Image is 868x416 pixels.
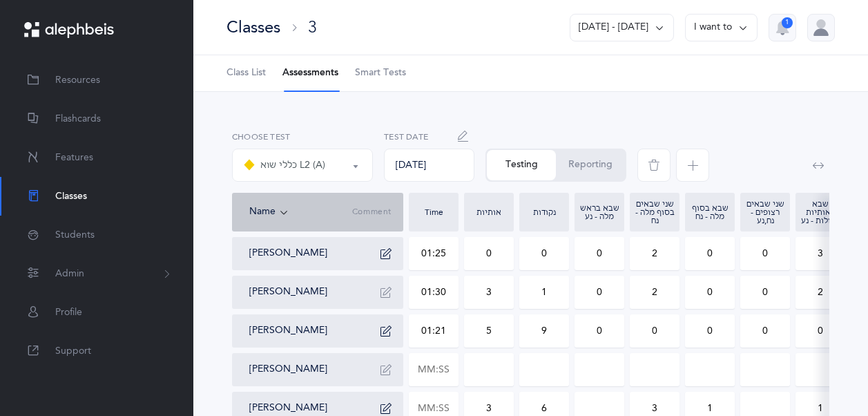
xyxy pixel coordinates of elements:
span: Smart Tests [355,66,406,80]
input: MM:SS [409,238,458,270]
button: I want to [685,14,758,41]
div: Name [249,205,352,220]
span: Profile [55,305,82,320]
div: שבא בראש מלה - נע [578,204,621,220]
span: Admin [55,267,84,281]
div: 1 [782,17,793,28]
span: Flashcards [55,112,101,126]
button: [DATE] - [DATE] [570,14,674,41]
button: Reporting [556,150,625,180]
label: Choose test [232,131,373,143]
div: Classes [226,16,280,39]
button: כללי שוא L2 (A) [232,149,373,182]
span: Classes [55,189,87,204]
div: [DATE] [384,149,474,182]
span: Comment [352,207,392,218]
div: שני שבאים רצופים - נח,נע [744,200,787,225]
div: אותיות [467,208,510,216]
div: שבא באותיות כפולות - נע [799,200,842,225]
span: Support [55,344,91,359]
button: [PERSON_NAME] [249,363,327,377]
button: [PERSON_NAME] [249,285,327,299]
button: [PERSON_NAME] [249,324,327,338]
iframe: Drift Widget Chat Controller [799,347,851,399]
div: 3 [308,16,316,39]
button: 1 [769,14,796,41]
div: כללי שוא L2 (A) [244,157,325,173]
button: [PERSON_NAME] [249,247,327,261]
div: נקודות [523,208,566,216]
input: MM:SS [409,354,458,386]
span: Features [55,151,93,165]
input: MM:SS [409,315,458,347]
span: Class List [226,66,266,80]
span: Students [55,228,95,243]
span: Resources [55,73,100,88]
div: שבא בסוף מלה - נח [688,204,731,220]
input: MM:SS [409,276,458,308]
div: שני שבאים בסוף מלה - נח [633,200,676,225]
div: Time [412,208,455,216]
label: Test Date [384,131,474,143]
button: [PERSON_NAME] [249,401,327,415]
